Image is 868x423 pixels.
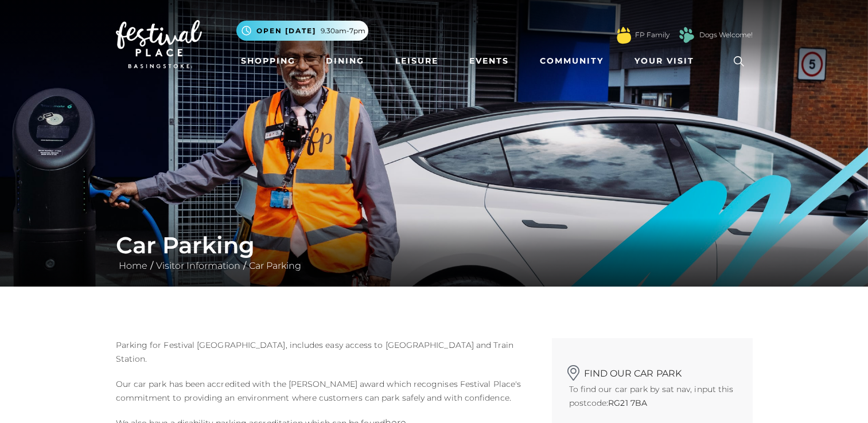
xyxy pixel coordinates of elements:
[236,50,300,72] a: Shopping
[569,361,735,379] h2: Find our car park
[465,50,513,72] a: Events
[321,26,365,36] span: 9.30am-7pm
[391,50,443,72] a: Leisure
[116,377,535,405] p: Our car park has been accredited with the [PERSON_NAME] award which recognises Festival Place's c...
[116,340,513,364] span: Parking for Festival [GEOGRAPHIC_DATA], includes easy access to [GEOGRAPHIC_DATA] and Train Station.
[569,382,735,410] p: To find our car park by sat nav, input this postcode:
[236,21,368,41] button: Open [DATE] 9.30am-7pm
[321,50,369,72] a: Dining
[635,30,670,40] a: FP Family
[256,26,316,36] span: Open [DATE]
[608,398,647,408] strong: RG21 7BA
[116,232,753,259] h1: Car Parking
[699,30,753,40] a: Dogs Welcome!
[246,260,304,271] a: Car Parking
[630,50,704,72] a: Your Visit
[116,20,202,68] img: Festival Place Logo
[116,260,150,271] a: Home
[153,260,243,271] a: Visitor Information
[535,50,608,72] a: Community
[107,232,761,273] div: / /
[635,55,694,67] span: Your Visit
